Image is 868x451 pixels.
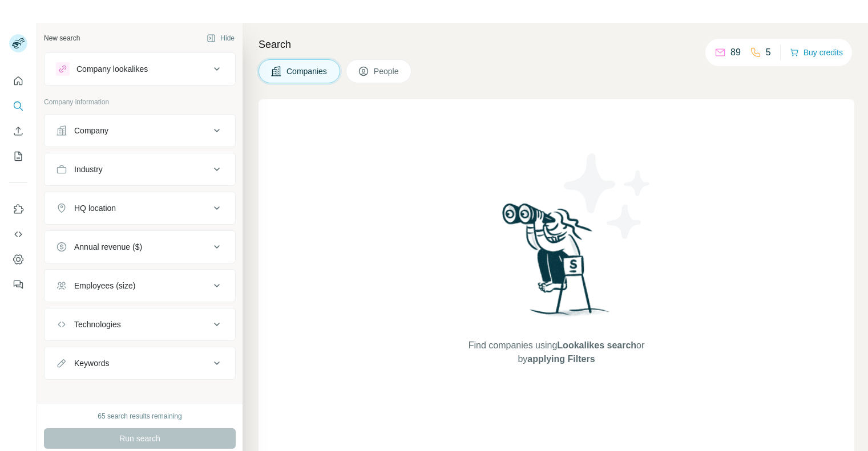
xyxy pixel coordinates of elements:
div: 65 search results remaining [98,411,181,421]
img: Surfe Illustration - Stars [556,145,659,247]
button: Dashboard [9,249,27,270]
button: My lists [9,146,27,166]
button: Quick start [9,71,27,91]
p: 89 [730,46,741,59]
span: Lookalikes search [557,340,636,350]
span: Find companies using or by [465,339,648,366]
img: Surfe Illustration - Woman searching with binoculars [497,200,616,327]
button: Hide [199,30,243,47]
button: Company lookalikes [45,55,235,83]
button: Employees (size) [45,272,235,299]
button: Use Surfe on LinkedIn [9,199,27,220]
button: Search [9,96,27,116]
span: Companies [286,66,328,77]
span: applying Filters [527,354,595,364]
div: Annual revenue ($) [74,241,142,253]
div: Keywords [74,357,109,369]
button: Annual revenue ($) [45,233,235,261]
p: 5 [766,46,771,59]
h4: Search [259,36,854,52]
div: New search [44,33,80,43]
div: Company [74,125,108,136]
button: Use Surfe API [9,224,27,245]
div: Technologies [74,319,121,330]
span: People [374,66,400,77]
button: Industry [45,156,235,183]
div: Industry [74,164,103,175]
button: Feedback [9,274,27,295]
div: Employees (size) [74,280,135,291]
button: HQ location [45,194,235,222]
button: Company [45,117,235,144]
p: Company information [44,97,236,107]
button: Keywords [45,350,235,377]
button: Enrich CSV [9,121,27,141]
button: Technologies [45,311,235,338]
div: HQ location [74,202,116,214]
button: Buy credits [790,44,843,60]
div: Company lookalikes [76,63,148,75]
